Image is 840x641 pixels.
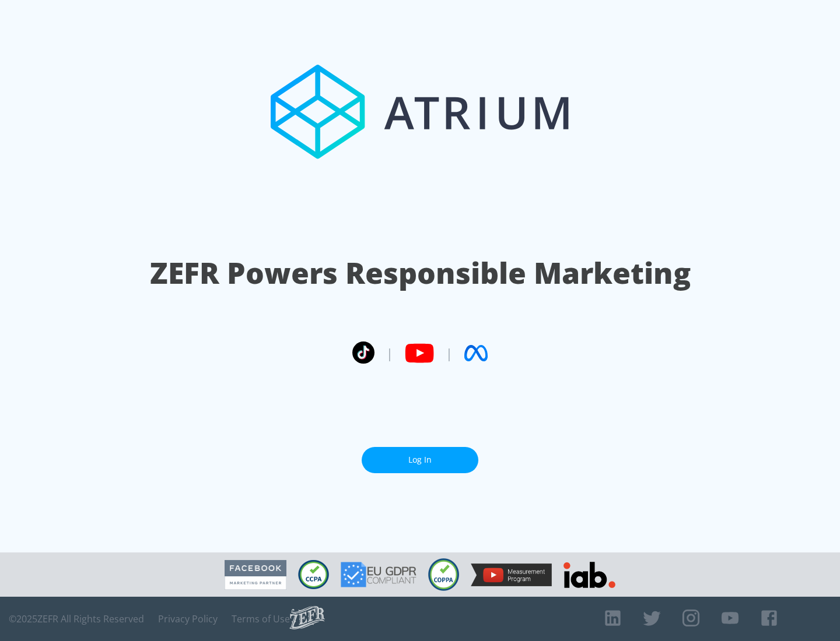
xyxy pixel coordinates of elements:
a: Log In [362,447,478,473]
span: © 2025 ZEFR All Rights Reserved [9,613,144,625]
a: Terms of Use [232,613,290,625]
img: CCPA Compliant [298,560,329,589]
a: Privacy Policy [158,613,218,625]
img: GDPR Compliant [341,562,416,587]
span: | [386,344,393,362]
img: COPPA Compliant [428,558,459,591]
img: IAB [563,562,615,588]
span: | [446,344,453,362]
img: Facebook Marketing Partner [225,560,286,590]
img: YouTube Measurement Program [471,563,552,586]
h1: ZEFR Powers Responsible Marketing [150,253,691,293]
